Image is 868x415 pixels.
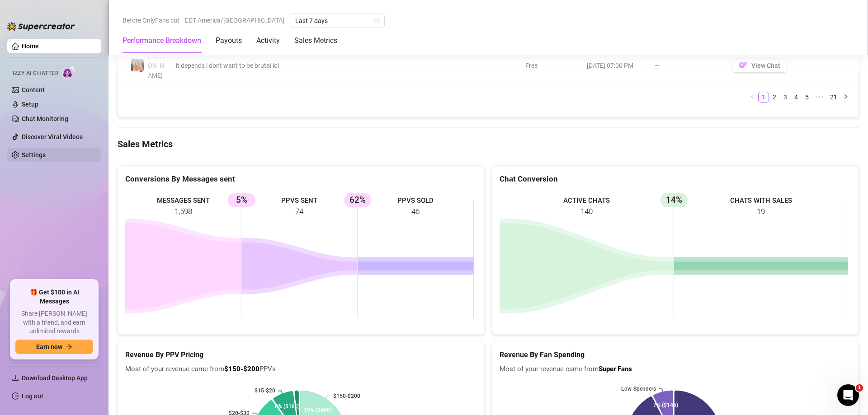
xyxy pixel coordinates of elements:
[759,92,769,102] a: 1
[118,138,859,150] h4: Sales Metrics
[12,374,19,382] span: download
[747,92,758,103] li: Previous Page
[15,309,93,336] span: Share [PERSON_NAME] with a friend, and earn unlimited rewards
[15,288,93,306] span: 🎁 Get $100 in AI Messages
[750,94,755,99] span: left
[739,61,748,70] img: OF
[649,47,726,84] td: —
[843,94,849,99] span: right
[255,387,275,394] text: $15-$20
[294,35,337,46] div: Sales Metrics
[62,65,76,79] img: AI Chatter
[22,101,38,108] a: Setup
[731,58,788,73] button: OFView Chat
[731,64,788,71] a: OFView Chat
[123,35,201,46] div: Performance Breakdown
[812,92,827,103] li: Next 5 Pages
[22,151,46,159] a: Settings
[827,92,840,103] li: 21
[500,364,851,375] span: Most of your revenue came from
[791,92,802,103] li: 4
[224,365,259,373] b: $150-$200
[256,35,280,46] div: Activity
[125,350,477,360] h5: Revenue By PPV Pricing
[125,364,477,375] span: Most of your revenue came from PPVs
[22,374,88,382] span: Download Desktop App
[22,392,43,400] a: Log out
[812,92,827,103] span: •••
[36,343,62,350] span: Earn now
[216,35,242,46] div: Payouts
[802,92,812,102] a: 5
[22,86,45,93] a: Content
[856,384,863,392] span: 1
[148,52,165,79] span: [PERSON_NAME]
[22,133,83,140] a: Discover Viral Videos
[769,92,780,103] li: 2
[123,14,179,27] span: Before OnlyFans cut
[581,47,649,84] td: [DATE] 07:00 PM
[374,18,380,23] span: calendar
[7,22,75,31] img: logo-BBDzfeDw.svg
[131,59,144,72] img: Brooke
[802,92,812,103] li: 5
[827,92,840,102] a: 21
[758,92,769,103] li: 1
[500,350,851,360] h5: Revenue By Fan Spending
[840,92,851,103] button: right
[769,92,779,102] a: 2
[621,386,656,392] text: Low-Spenders
[500,173,851,185] div: Chat Conversion
[780,92,791,103] li: 3
[751,62,780,69] span: View Chat
[66,344,72,350] span: arrow-right
[15,340,93,354] button: Earn nowarrow-right
[840,92,851,103] li: Next Page
[295,14,379,28] span: Last 7 days
[185,14,284,27] span: EDT America/[GEOGRAPHIC_DATA]
[176,61,447,70] div: it depends i dont want to be brutal lol
[599,365,632,373] b: Super Fans
[333,393,360,399] text: $150-$200
[13,69,58,78] span: Izzy AI Chatter
[837,384,859,406] iframe: Intercom live chat
[780,92,790,102] a: 3
[125,173,477,185] div: Conversions By Messages sent
[22,42,39,50] a: Home
[520,47,582,84] td: Free
[791,92,801,102] a: 4
[747,92,758,103] button: left
[22,115,68,122] a: Chat Monitoring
